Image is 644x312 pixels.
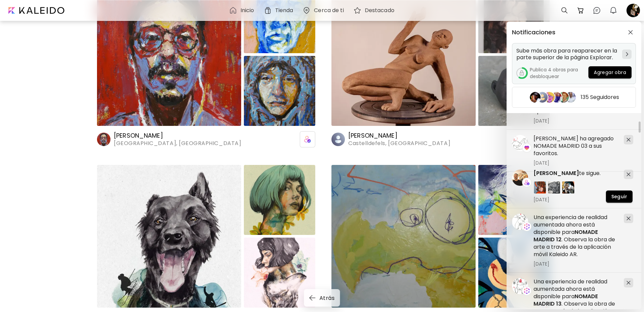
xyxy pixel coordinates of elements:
span: [DATE] [534,261,618,267]
span: Seguir [611,193,627,200]
h5: te sigue. [534,170,618,177]
img: closeButton [628,30,633,35]
h5: Notificaciones [512,29,555,36]
h5: 135 Seguidores [581,94,619,101]
span: Agregar obra [594,69,626,76]
span: NOMADE MADRID 13 [534,292,598,308]
button: Agregar obra [588,66,632,78]
span: [PERSON_NAME] [534,169,579,177]
span: [DATE] [534,197,618,203]
span: [DATE] [534,160,618,166]
button: closeButton [625,27,636,38]
span: NOMADE MADRID 12 [534,228,598,243]
h5: Una experiencia de realidad aumentada ahora está disponible para . Observa la obra de arte a trav... [534,214,618,258]
h5: Publica 4 obras para desbloquear [530,66,588,80]
h5: Sube más obra para reaparecer en la parte superior de la página Explorar. [516,47,619,61]
a: Agregar obra [588,66,632,80]
span: [DATE] [534,118,618,124]
h5: [PERSON_NAME] ha agregado NOMADE MADRID 03 a sus favoritos. [534,135,618,157]
img: chevron [626,52,628,56]
button: Seguir [606,190,633,203]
